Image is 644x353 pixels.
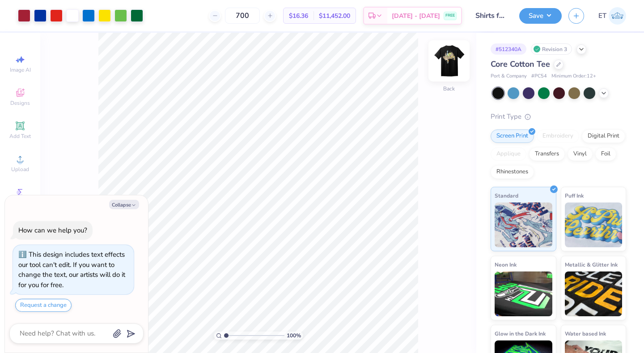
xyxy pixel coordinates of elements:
span: Core Cotton Tee [491,59,550,69]
span: Minimum Order: 12 + [551,73,596,80]
div: Digital Print [582,129,625,143]
span: Add Text [9,133,31,140]
div: Rhinestones [491,165,534,179]
img: Neon Ink [495,271,552,316]
img: Metallic & Glitter Ink [565,271,623,316]
div: Screen Print [491,129,534,143]
button: Request a change [15,299,72,312]
div: Transfers [529,147,565,161]
input: – – [225,8,260,24]
button: Collapse [109,200,139,209]
span: Port & Company [491,73,527,80]
span: 100 % [287,331,301,340]
span: # PC54 [531,73,547,80]
span: $11,452.00 [319,11,350,21]
div: Applique [491,147,526,161]
span: [DATE] - [DATE] [392,11,440,21]
span: ET [598,11,606,21]
span: Water based Ink [565,329,606,338]
span: Designs [10,99,30,107]
span: Image AI [10,66,31,73]
div: # 512340A [491,43,526,55]
span: Standard [495,191,518,200]
img: Back [431,43,467,79]
div: Foil [595,147,616,161]
img: Puff Ink [565,202,623,247]
a: ET [598,7,626,25]
span: Glow in the Dark Ink [495,329,546,338]
span: Metallic & Glitter Ink [565,260,618,269]
div: Revision 3 [531,43,572,55]
span: Upload [11,166,29,173]
div: Back [443,85,455,93]
div: Vinyl [568,147,593,161]
span: FREE [445,13,455,19]
img: Standard [495,202,552,247]
div: Embroidery [537,129,579,143]
input: Untitled Design [469,7,513,25]
div: How can we help you? [18,226,87,235]
img: Elaina Thomas [609,7,626,25]
div: This design includes text effects our tool can't edit. If you want to change the text, our artist... [18,250,125,289]
div: Print Type [491,112,626,122]
button: Save [519,8,562,24]
span: $16.36 [289,11,308,21]
span: Neon Ink [495,260,517,269]
span: Puff Ink [565,191,584,200]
